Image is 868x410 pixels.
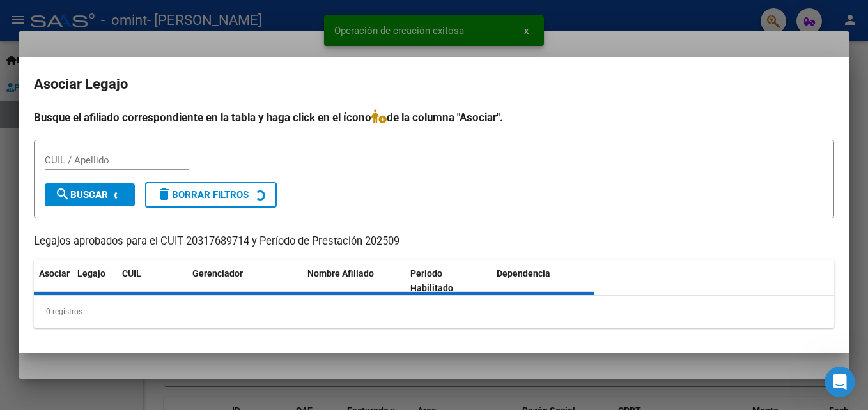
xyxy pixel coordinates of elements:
[72,260,117,302] datatable-header-cell: Legajo
[117,260,187,302] datatable-header-cell: CUIL
[39,268,70,278] span: Asociar
[307,268,374,278] span: Nombre Afiliado
[55,189,108,201] span: Buscar
[145,182,277,208] button: Borrar Filtros
[825,367,855,397] iframe: Intercom live chat
[34,234,834,250] p: Legajos aprobados para el CUIT 20317689714 y Período de Prestación 202509
[122,268,141,278] span: CUIL
[492,260,594,302] datatable-header-cell: Dependencia
[157,189,249,201] span: Borrar Filtros
[45,183,135,206] button: Buscar
[34,296,834,328] div: 0 registros
[157,186,172,202] mat-icon: delete
[497,268,550,278] span: Dependencia
[77,268,105,278] span: Legajo
[34,260,72,302] datatable-header-cell: Asociar
[302,260,405,302] datatable-header-cell: Nombre Afiliado
[410,268,453,293] span: Periodo Habilitado
[405,260,492,302] datatable-header-cell: Periodo Habilitado
[34,72,834,96] h2: Asociar Legajo
[192,268,243,278] span: Gerenciador
[34,109,834,126] h4: Busque el afiliado correspondiente en la tabla y haga click en el ícono de la columna "Asociar".
[187,260,302,302] datatable-header-cell: Gerenciador
[55,186,70,202] mat-icon: search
